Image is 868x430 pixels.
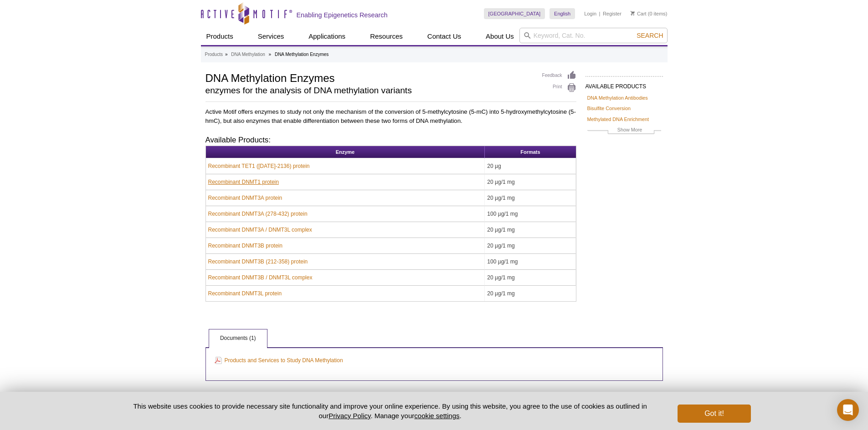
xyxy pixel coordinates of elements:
[587,126,661,136] a: Show More
[303,28,351,45] a: Applications
[631,11,635,15] img: Your Cart
[208,209,308,218] a: Recombinant DNMT3A (278-432) protein
[678,405,750,423] button: Got it!
[205,86,533,95] h2: enzymes for the analysis of DNA methylation variants
[634,31,666,40] button: Search
[631,10,647,17] a: Cart
[252,28,290,45] a: Services
[422,28,467,45] a: Contact Us
[208,162,310,171] a: Recombinant TET1 ([DATE]-2136) protein
[329,412,370,420] a: Privacy Policy
[231,51,265,59] a: DNA Methylation
[215,355,343,365] a: Products and Services to Study DNA Methylation
[414,412,459,420] button: cookie settings
[485,174,575,190] td: 20 µg/1 mg
[225,52,228,57] li: »
[365,28,408,45] a: Resources
[205,51,223,59] a: Products
[485,206,575,222] td: 100 µg/1 mg
[587,94,648,102] a: DNA Methylation Antibodies
[208,177,279,187] a: Recombinant DNMT1 protein
[485,238,575,254] td: 20 µg/1 mg
[584,10,596,17] a: Login
[208,193,282,202] a: Recombinant DNMT3A protein
[599,8,601,19] li: |
[485,158,575,174] td: 20 µg
[208,257,308,266] a: Recombinant DNMT3B (212-358) protein
[519,28,668,43] input: Keyword, Cat. No.
[208,241,282,250] a: Recombinant DNMT3B protein
[550,8,575,19] a: English
[631,8,668,19] li: (0 items)
[485,286,575,301] td: 20 µg/1 mg
[837,399,859,421] div: Open Intercom Messenger
[209,329,267,348] a: Documents (1)
[484,8,545,19] a: [GEOGRAPHIC_DATA]
[205,71,533,84] h1: DNA Methylation Enzymes
[485,270,575,286] td: 20 µg/1 mg
[586,76,663,92] h2: AVAILABLE PRODUCTS
[297,11,388,19] h2: Enabling Epigenetics Research
[485,146,575,158] th: Formats
[208,225,312,234] a: Recombinant DNMT3A / DNMT3L complex
[205,107,576,126] p: Active Motif offers enzymes to study not only the mechanism of the conversion of 5-methylcytosine...
[208,289,282,298] a: Recombinant DNMT3L protein
[208,273,313,282] a: Recombinant DNMT3B / DNMT3L complex
[485,254,575,270] td: 100 µg/1 mg
[485,190,575,206] td: 20 µg/1 mg
[542,83,576,93] a: Print
[637,32,663,39] span: Search
[485,222,575,238] td: 20 µg/1 mg
[201,28,239,45] a: Products
[118,401,663,420] p: This website uses cookies to provide necessary site functionality and improve your online experie...
[205,135,576,146] h3: Available Products:
[587,115,649,123] a: Methylated DNA Enrichment
[603,10,621,17] a: Register
[269,52,272,57] li: »
[275,52,329,57] li: DNA Methylation Enzymes
[542,71,576,81] a: Feedback
[480,28,519,45] a: About Us
[587,104,631,112] a: Bisulfite Conversion
[206,146,485,158] th: Enzyme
